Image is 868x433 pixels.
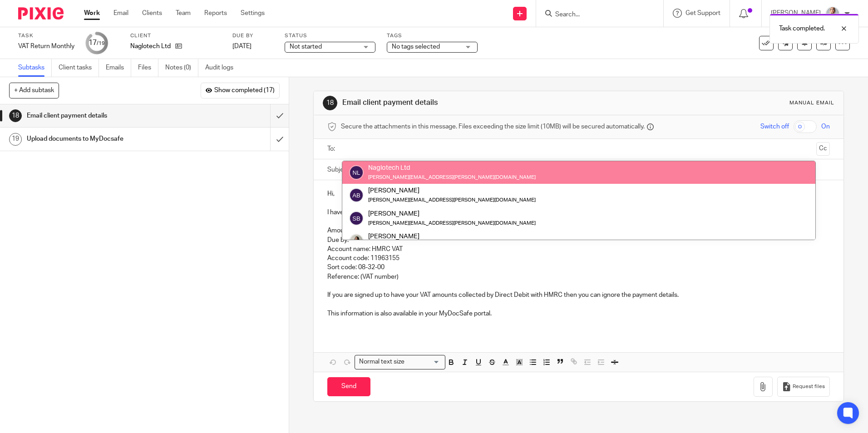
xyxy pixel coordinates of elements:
a: Team [176,9,191,18]
div: 19 [9,133,22,146]
span: Show completed (17) [214,87,275,94]
button: Request files [777,377,830,397]
p: Reference: (VAT number) [327,272,829,281]
a: Email [113,9,128,18]
input: Send [327,377,370,397]
a: Audit logs [205,59,240,77]
p: Amount: [327,226,829,235]
p: Due by: Account name: HMRC VAT [327,236,829,254]
div: Naglotech Ltd [368,163,536,172]
label: Status [285,32,375,39]
button: + Add subtask [9,83,59,98]
label: Task [18,32,74,39]
span: [DATE] [232,43,252,49]
span: Secure the attachments in this message. Files exceeding the size limit (10MB) will be secured aut... [341,122,645,131]
div: [PERSON_NAME] [368,232,495,241]
input: Search for option [407,357,440,367]
h1: Email client payment details [27,109,183,123]
p: I have now filed your VAT return. I have put the details and reference below for your payment. [327,208,829,217]
label: Due by [232,32,273,39]
span: On [821,122,830,131]
p: Task completed. [779,24,825,33]
a: Settings [241,9,265,18]
span: Not started [290,44,322,50]
a: Subtasks [18,59,52,77]
span: Request files [793,383,825,390]
h1: Upload documents to MyDocsafe [27,132,183,146]
p: If you are signed up to have your VAT amounts collected by Direct Debit with HMRC then you can ig... [327,290,829,300]
a: Notes (0) [165,59,198,77]
label: To: [327,144,337,153]
a: Emails [106,59,131,77]
div: Manual email [789,99,834,107]
img: IMG_9968.jpg [825,6,840,21]
h1: Email client payment details [342,98,598,108]
div: Search for option [355,355,445,369]
div: 18 [323,96,337,110]
span: No tags selected [392,44,440,50]
a: Reports [204,9,227,18]
span: Normal text size [357,357,406,367]
label: Tags [387,32,478,39]
img: svg%3E [349,188,364,202]
p: This information is also available in your MyDocSafe portal. [327,309,829,318]
small: /19 [97,41,105,46]
div: 18 [9,109,22,122]
small: [PERSON_NAME][EMAIL_ADDRESS][PERSON_NAME][DOMAIN_NAME] [368,221,536,226]
img: svg%3E [349,211,364,226]
img: Olivia.jpg [349,234,364,248]
div: 17 [89,38,105,48]
a: Work [84,9,100,18]
p: Account code: 11963155 [327,254,829,263]
p: Naglotech Ltd [130,42,171,51]
div: [PERSON_NAME] [368,186,536,195]
a: Client tasks [59,59,99,77]
label: Client [130,32,221,39]
img: Pixie [18,7,64,20]
small: [PERSON_NAME][EMAIL_ADDRESS][PERSON_NAME][DOMAIN_NAME] [368,197,536,202]
label: Subject: [327,165,351,174]
small: [PERSON_NAME][EMAIL_ADDRESS][PERSON_NAME][DOMAIN_NAME] [368,175,536,180]
a: Clients [142,9,162,18]
div: [PERSON_NAME] [368,209,536,218]
span: Switch off [760,122,789,131]
button: Show completed (17) [201,83,280,98]
p: Sort code: 08-32-00 [327,263,829,272]
div: VAT Return Monthly [18,42,74,51]
a: Files [138,59,158,77]
img: svg%3E [349,165,364,180]
button: Cc [816,142,830,156]
p: Hi, [327,189,829,198]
